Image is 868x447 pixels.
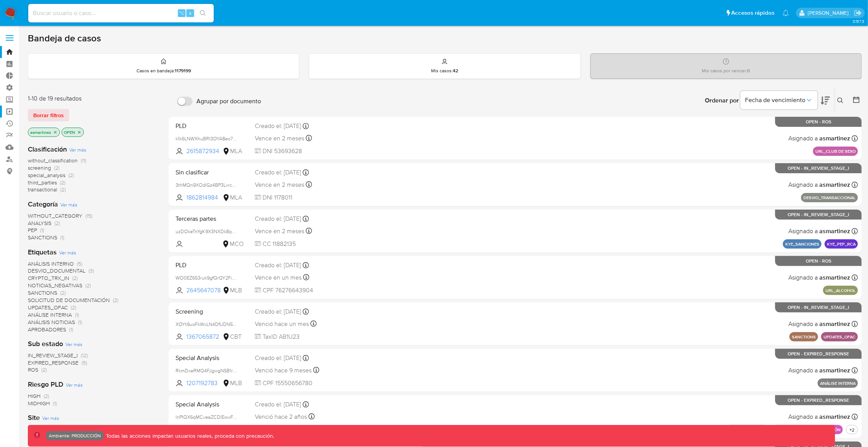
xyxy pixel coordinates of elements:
span: ⌥ [179,9,184,17]
button: search-icon [195,8,211,19]
a: Notificaciones [783,10,789,16]
p: Ambiente: PRODUCCIÓN [49,434,101,437]
span: s [189,9,191,17]
input: Buscar usuario o caso... [28,8,214,18]
p: Todas las acciones impactan usuarios reales, proceda con precaución. [104,432,274,440]
p: leidy.martinez@mercadolibre.com.co [808,9,851,17]
a: Salir [854,9,862,17]
span: Accesos rápidos [732,9,775,17]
